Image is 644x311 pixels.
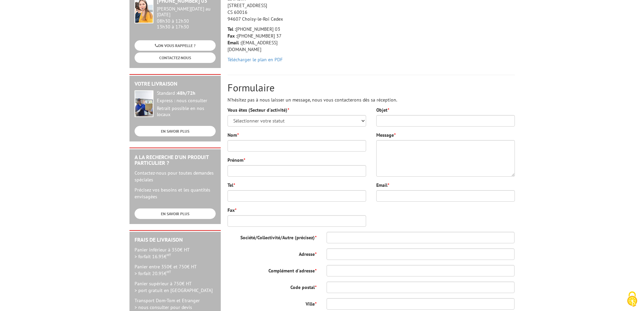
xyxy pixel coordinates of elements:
div: Express : nous consulter [157,98,216,104]
p: Panier entre 350€ et 750€ HT [135,263,216,277]
label: Adresse [222,248,321,258]
h2: A la recherche d'un produit particulier ? [135,154,216,166]
p: Panier supérieur à 750€ HT [135,280,216,294]
div: Standard : [157,90,216,96]
p: Transport Dom-Tom et Etranger [135,297,216,311]
sup: HT [167,269,171,274]
a: EN SAVOIR PLUS [135,208,216,219]
span: > nous consulter pour devis [135,304,192,310]
strong: Tel : [228,26,236,32]
h2: Formulaire [228,82,515,93]
label: Tel [228,182,235,188]
label: Complément d'adresse [222,265,321,274]
h2: Votre livraison [135,81,216,87]
label: Prénom [228,157,245,163]
label: Ville [222,298,321,307]
strong: Email : [228,40,241,46]
a: ON VOUS RAPPELLE ? [135,40,216,51]
div: [PERSON_NAME][DATE] au [DATE] [157,6,216,18]
a: Télécharger le plan en PDF [228,57,283,63]
p: N'hésitez pas à nous laisser un message, nous vous contacterons dès sa réception. [228,96,515,103]
img: widget-livraison.jpg [135,90,153,117]
strong: 48h/72h [177,90,195,96]
a: CONTACTEZ-NOUS [135,52,216,63]
p: Contactez-nous pour toutes demandes spéciales [135,170,216,183]
label: Email [376,182,389,188]
img: Cookies (fenêtre modale) [624,291,641,308]
p: Panier inférieur à 350€ HT [135,246,216,260]
strong: Fax : [228,33,237,39]
a: EN SAVOIR PLUS [135,126,216,136]
div: 08h30 à 12h30 13h30 à 17h30 [157,6,216,29]
label: Fax [228,207,236,214]
span: > forfait 16.95€ [135,253,171,260]
label: Message [376,132,396,138]
h2: Frais de Livraison [135,237,216,243]
p: Précisez vos besoins et les quantités envisagées [135,186,216,200]
p: [PHONE_NUMBER] 03 [PHONE_NUMBER] 37 [EMAIL_ADDRESS][DOMAIN_NAME] [228,26,292,53]
button: Cookies (fenêtre modale) [620,288,644,311]
sup: HT [167,252,171,257]
label: Code postal [222,282,321,291]
label: Objet [376,107,389,113]
label: Vous êtes (Secteur d'activité) [228,107,289,113]
span: > port gratuit en [GEOGRAPHIC_DATA] [135,287,213,293]
span: > forfait 20.95€ [135,270,171,276]
div: Retrait possible en nos locaux [157,106,216,118]
label: Société/Collectivité/Autre (précisez) [222,232,321,241]
label: Nom [228,132,239,138]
